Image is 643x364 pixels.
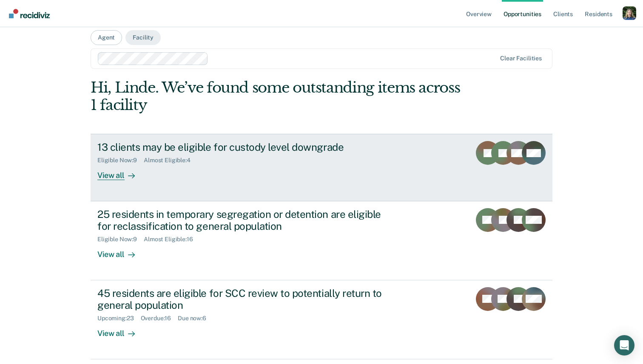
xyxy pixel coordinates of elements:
div: Overdue : 16 [141,315,178,322]
div: Upcoming : 23 [97,315,141,322]
div: Almost Eligible : 16 [144,236,200,243]
div: Eligible Now : 9 [97,236,144,243]
div: 25 residents in temporary segregation or detention are eligible for reclassification to general p... [97,208,396,233]
div: 45 residents are eligible for SCC review to potentially return to general population [97,287,396,312]
a: 45 residents are eligible for SCC review to potentially return to general populationUpcoming:23Ov... [91,280,552,359]
div: Hi, Linde. We’ve found some outstanding items across 1 facility [91,79,460,114]
a: 13 clients may be eligible for custody level downgradeEligible Now:9Almost Eligible:4View all [91,134,552,201]
div: View all [97,243,145,260]
button: Agent [91,30,122,45]
div: View all [97,322,145,339]
button: Facility [125,30,161,45]
div: View all [97,164,145,181]
div: Eligible Now : 9 [97,157,144,164]
a: 25 residents in temporary segregation or detention are eligible for reclassification to general p... [91,201,552,280]
div: 13 clients may be eligible for custody level downgrade [97,141,396,153]
div: Due now : 6 [178,315,213,322]
div: Open Intercom Messenger [614,335,634,356]
div: Clear facilities [500,55,542,62]
button: Profile dropdown button [623,6,636,20]
div: Almost Eligible : 4 [144,157,197,164]
img: Recidiviz [9,9,50,18]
